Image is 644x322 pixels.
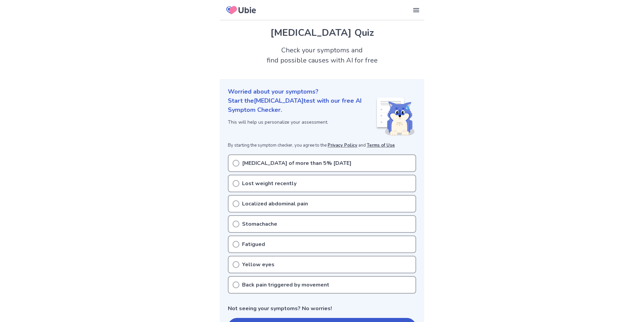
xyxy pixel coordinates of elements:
[242,179,296,188] p: Lost weight recently
[242,220,277,228] p: Stomachache
[228,304,416,313] p: Not seeing your symptoms? No worries!
[242,159,352,167] p: [MEDICAL_DATA] of more than 5% [DATE]
[242,261,275,269] p: Yellow eyes
[220,45,424,66] h2: Check your symptoms and find possible causes with AI for free
[328,142,357,148] a: Privacy Policy
[242,240,265,248] p: Fatigued
[228,96,376,115] p: Start the [MEDICAL_DATA] test with our free AI Symptom Checker.
[228,87,416,96] p: Worried about your symptoms?
[228,26,416,40] h1: [MEDICAL_DATA] Quiz
[228,119,376,126] p: This will help us personalize your assessment.
[228,142,416,149] p: By starting the symptom checker, you agree to the and
[376,98,415,135] img: Shiba
[242,281,329,289] p: Back pain triggered by movement
[242,200,308,208] p: Localized abdominal pain
[367,142,395,148] a: Terms of Use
